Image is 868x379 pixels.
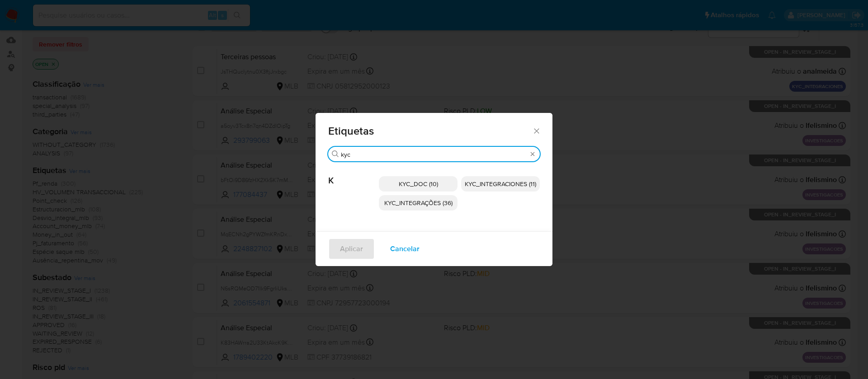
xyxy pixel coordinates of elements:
div: KYC_DOC (10) [379,176,458,192]
div: KYC_INTEGRAÇÕES (36) [379,195,458,211]
span: Cancelar [390,239,420,259]
span: KYC_INTEGRAÇÕES (36) [384,198,453,207]
button: Apagar busca [529,150,536,158]
button: Fechar [532,126,540,135]
span: KYC_DOC (10) [399,179,438,188]
button: Cancelar [378,238,431,260]
input: Filtro de pesquisa [341,150,527,159]
span: K [328,162,379,186]
span: Etiquetas [328,126,532,136]
div: KYC_INTEGRACIONES (11) [461,176,540,192]
span: KYC_INTEGRACIONES (11) [465,179,536,188]
button: Procurar [332,150,339,158]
